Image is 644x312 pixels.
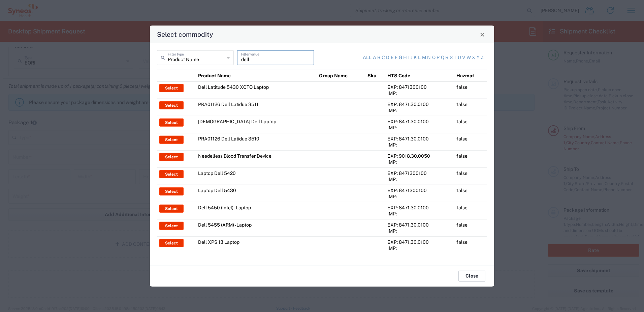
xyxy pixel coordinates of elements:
button: Close [478,30,487,39]
td: false [454,133,487,150]
td: Dell XPS 13 Laptop [196,236,317,254]
div: EXP: 8471.30.0100 [387,222,452,228]
button: Close [458,270,485,281]
div: IMP: [387,142,452,148]
div: IMP: [387,193,452,200]
button: Select [159,222,184,230]
button: Select [159,205,184,213]
div: IMP: [387,159,452,165]
a: b [377,54,380,61]
a: g [399,54,402,61]
button: Select [159,187,184,196]
a: d [386,54,389,61]
button: Select [159,136,184,144]
td: false [454,150,487,167]
td: false [454,202,487,219]
button: Select [159,101,184,109]
div: IMP: [387,125,452,131]
div: EXP: 8471300100 [387,170,452,176]
td: PRA01126 Dell Latidue 3511 [196,99,317,116]
a: y [477,54,480,61]
div: IMP: [387,90,452,96]
div: EXP: 8471.30.0100 [387,101,452,107]
div: IMP: [387,107,452,113]
a: u [458,54,461,61]
a: h [403,54,407,61]
a: e [391,54,394,61]
a: f [395,54,397,61]
th: Group Name [317,70,365,81]
div: EXP: 8471300100 [387,84,452,90]
th: Product Name [196,70,317,81]
td: false [454,219,487,236]
div: IMP: [387,245,452,251]
td: false [454,236,487,254]
button: Select [159,84,184,92]
div: IMP: [387,176,452,182]
td: false [454,167,487,185]
div: EXP: 8471300100 [387,187,452,193]
a: l [418,54,421,61]
td: false [454,99,487,116]
a: r [445,54,448,61]
a: m [422,54,426,61]
div: IMP: [387,228,452,234]
a: c [382,54,385,61]
a: z [481,54,484,61]
td: Laptop Dell 5420 [196,167,317,185]
td: Dell 5450 (Intel) - Laptop [196,202,317,219]
div: EXP: 8471.30.0100 [387,239,452,245]
th: HTS Code [385,70,454,81]
a: o [432,54,436,61]
a: a [373,54,376,61]
td: Laptop Dell 5430 [196,185,317,202]
div: IMP: [387,211,452,217]
a: All [363,54,372,61]
a: w [466,54,471,61]
button: Select [159,153,184,161]
button: Select [159,170,184,178]
td: [DEMOGRAPHIC_DATA] Dell Laptop [196,116,317,133]
button: Select [159,119,184,127]
a: k [414,54,417,61]
div: EXP: 8471.30.0100 [387,119,452,125]
td: PRA01126 Dell Latidue 3510 [196,133,317,150]
a: p [437,54,440,61]
a: v [462,54,465,61]
div: EXP: 8471.30.0100 [387,205,452,211]
a: s [450,54,453,61]
th: Hazmat [454,70,487,81]
a: q [441,54,444,61]
th: Sku [365,70,385,81]
a: x [472,54,475,61]
table: Select commodity [157,70,487,254]
td: false [454,81,487,99]
td: Needelless Blood Transfer Device [196,150,317,167]
td: false [454,116,487,133]
button: Select [159,239,184,247]
td: Dell 5455 (ARM) - Laptop [196,219,317,236]
div: EXP: 9018.30.0050 [387,153,452,159]
a: j [411,54,412,61]
a: t [454,54,456,61]
a: i [408,54,410,61]
div: EXP: 8471.30.0100 [387,136,452,142]
a: n [427,54,431,61]
td: false [454,185,487,202]
h4: Select commodity [157,29,213,39]
td: Dell Latitude 5430 XCTO Laptop [196,81,317,99]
